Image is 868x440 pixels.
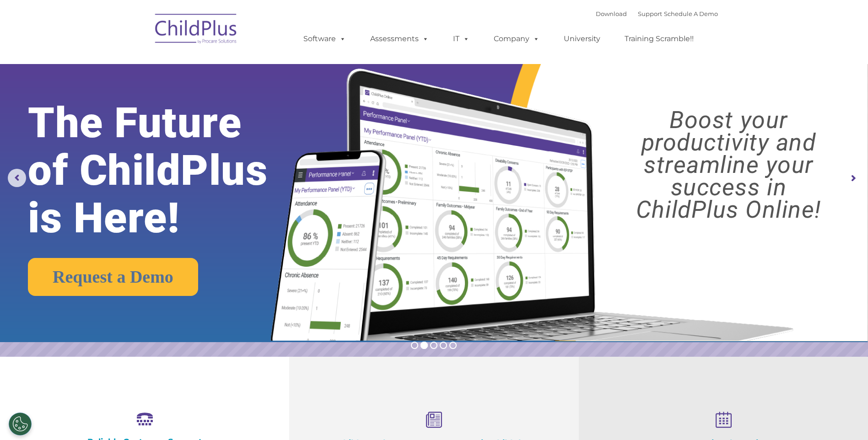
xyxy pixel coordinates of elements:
a: Support [638,10,662,17]
a: Download [596,10,627,17]
a: Assessments [361,30,438,48]
button: Cookies Settings [9,413,32,435]
img: ChildPlus by Procare Solutions [151,7,242,53]
rs-layer: The Future of ChildPlus is Here! [28,99,305,242]
a: Company [485,30,549,48]
rs-layer: Boost your productivity and streamline your success in ChildPlus Online! [600,109,857,221]
a: Software [294,30,355,48]
span: Last name [127,60,155,67]
a: Schedule A Demo [664,10,718,17]
span: Phone number [127,98,166,105]
a: University [555,30,609,48]
font: | [596,10,718,17]
a: Training Scramble!! [615,30,703,48]
a: IT [444,30,479,48]
a: Request a Demo [28,258,198,296]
